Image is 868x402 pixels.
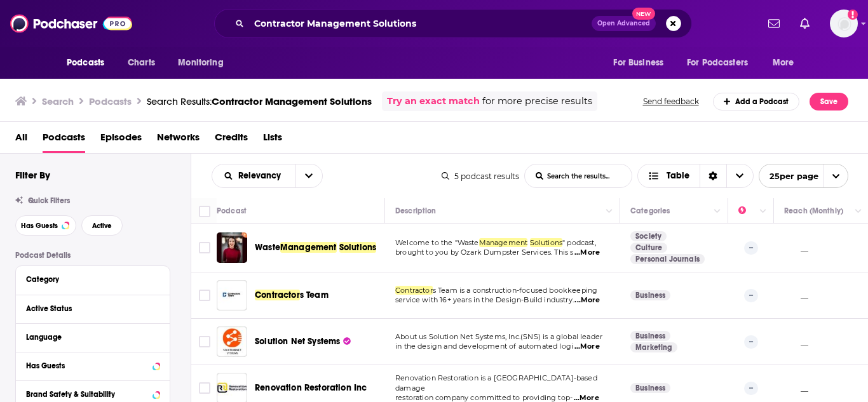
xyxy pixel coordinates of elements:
button: Send feedback [639,96,703,107]
div: Power Score [738,203,756,218]
a: Culture [630,243,667,253]
button: open menu [604,51,679,75]
button: Save [810,93,848,111]
a: Business [630,383,670,393]
div: Categories [630,203,670,218]
p: -- [744,289,758,302]
a: Podchaser - Follow, Share and Rate Podcasts [10,11,132,36]
button: Active [81,215,123,236]
span: 25 per page [759,166,818,186]
p: __ [784,243,808,253]
p: Podcast Details [15,251,170,260]
img: Solution Net Systems [217,326,247,357]
span: For Business [613,54,663,72]
a: Personal Journals [630,254,705,264]
a: Search Results:Contractor Management Solutions [147,95,372,107]
span: brought to you by Ozark Dumpster Services. This s [395,248,573,257]
span: Waste [255,242,280,253]
button: Has Guests [26,358,159,373]
svg: Add a profile image [848,10,858,20]
h3: Podcasts [89,95,132,107]
span: Toggle select row [199,242,210,253]
h2: Filter By [15,169,50,181]
div: Sort Direction [700,164,726,187]
p: __ [784,337,808,347]
p: __ [784,383,808,394]
button: open menu [169,51,240,75]
span: restoration company committed to providing top- [395,393,573,402]
a: Business [630,290,670,300]
img: Contractors Team [217,280,247,311]
a: Credits [215,127,248,153]
div: Search podcasts, credits, & more... [214,9,692,38]
span: About us Solution Net Systems, Inc.(SNS) is a global leader [395,332,602,341]
button: Has Guests [15,215,76,236]
button: Active Status [26,300,159,316]
h2: Choose List sort [212,164,323,188]
button: open menu [295,164,322,187]
img: User Profile [830,10,858,37]
span: Relevancy [238,171,285,180]
a: Episodes [100,127,142,153]
div: Podcast [217,203,247,218]
a: Business [630,331,670,341]
p: -- [744,335,758,348]
span: For Podcasters [687,54,748,72]
span: ...More [574,295,600,305]
button: Show profile menu [830,10,858,37]
span: More [773,54,794,72]
p: -- [744,241,758,254]
span: Has Guests [21,222,58,229]
span: Welcome to the "Waste [395,238,479,247]
a: Networks [157,127,200,153]
a: Contractors Team [255,289,329,302]
div: Reach (Monthly) [784,203,843,218]
span: ...More [574,342,600,352]
span: Charts [128,54,155,72]
span: Contractor [255,290,300,300]
button: Column Actions [851,204,866,219]
a: Society [630,231,667,241]
p: __ [784,290,808,301]
button: Open AdvancedNew [592,16,656,31]
a: Show notifications dropdown [763,13,785,34]
button: Choose View [637,164,754,188]
span: Solutions [530,238,563,247]
span: ...More [574,248,600,258]
div: Brand Safety & Suitability [26,390,149,399]
a: Waste Management Solutions [217,232,247,263]
a: Lists [263,127,282,153]
span: s Team [300,290,329,300]
div: Search Results: [147,95,372,107]
span: service with 16+ years in the Design-Build industry. [395,295,574,304]
span: Renovation Restoration is a [GEOGRAPHIC_DATA]-based damage [395,373,597,392]
button: Category [26,271,159,287]
a: Charts [119,51,163,75]
span: Toggle select row [199,382,210,394]
span: " podcast, [562,238,596,247]
a: Show notifications dropdown [795,13,815,34]
h3: Search [42,95,74,107]
span: Open Advanced [597,20,650,27]
span: Renovation Restoration Inc [255,382,367,393]
span: Table [667,171,689,180]
span: All [15,127,27,153]
button: Column Actions [756,204,771,219]
span: Monitoring [178,54,223,72]
a: WasteManagementSolutions [255,241,376,254]
button: open menu [679,51,766,75]
div: Language [26,333,151,342]
span: Solution Net Systems [255,336,340,347]
span: s Team is a construction-focused bookkeeping [433,286,598,295]
p: -- [744,382,758,394]
a: Solution Net Systems [255,335,351,348]
span: in the design and development of automated logi [395,342,573,351]
a: Try an exact match [387,94,480,109]
span: Podcasts [43,127,85,153]
button: Column Actions [710,204,725,219]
